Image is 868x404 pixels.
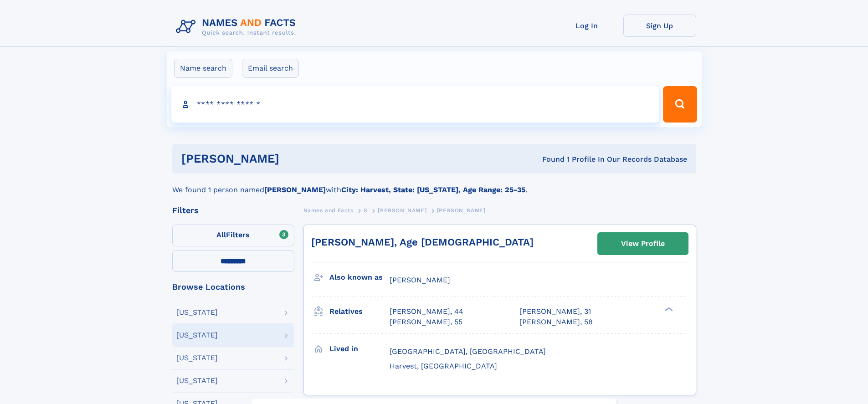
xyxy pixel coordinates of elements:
[176,332,218,339] div: [US_STATE]
[390,347,546,356] span: [GEOGRAPHIC_DATA], [GEOGRAPHIC_DATA]
[623,15,696,37] a: Sign Up
[311,236,534,248] a: [PERSON_NAME], Age [DEMOGRAPHIC_DATA]
[171,86,659,123] input: search input
[519,307,591,317] a: [PERSON_NAME], 31
[172,206,294,215] div: Filters
[303,205,354,216] a: Names and Facts
[176,309,218,316] div: [US_STATE]
[341,185,525,194] b: City: Harvest, State: [US_STATE], Age Range: 25-35
[550,15,623,37] a: Log In
[216,230,226,239] span: All
[364,205,368,216] a: S
[176,377,218,384] div: [US_STATE]
[390,362,497,370] span: Harvest, [GEOGRAPHIC_DATA]
[378,205,426,216] a: [PERSON_NAME]
[172,225,294,246] label: Filters
[598,233,688,255] a: View Profile
[329,341,390,357] h3: Lived in
[242,59,299,78] label: Email search
[176,354,218,362] div: [US_STATE]
[390,276,450,284] span: [PERSON_NAME]
[437,207,486,214] span: [PERSON_NAME]
[390,307,463,317] a: [PERSON_NAME], 44
[172,283,294,291] div: Browse Locations
[663,86,697,123] button: Search Button
[172,15,303,39] img: Logo Names and Facts
[329,270,390,285] h3: Also known as
[378,207,426,214] span: [PERSON_NAME]
[172,174,696,195] div: We found 1 person named with .
[264,185,326,194] b: [PERSON_NAME]
[390,317,462,327] a: [PERSON_NAME], 55
[411,154,687,164] div: Found 1 Profile In Our Records Database
[663,307,673,312] div: ❯
[174,59,232,78] label: Name search
[519,317,593,327] a: [PERSON_NAME], 58
[329,304,390,319] h3: Relatives
[181,153,411,164] h1: [PERSON_NAME]
[364,207,368,214] span: S
[621,233,665,254] div: View Profile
